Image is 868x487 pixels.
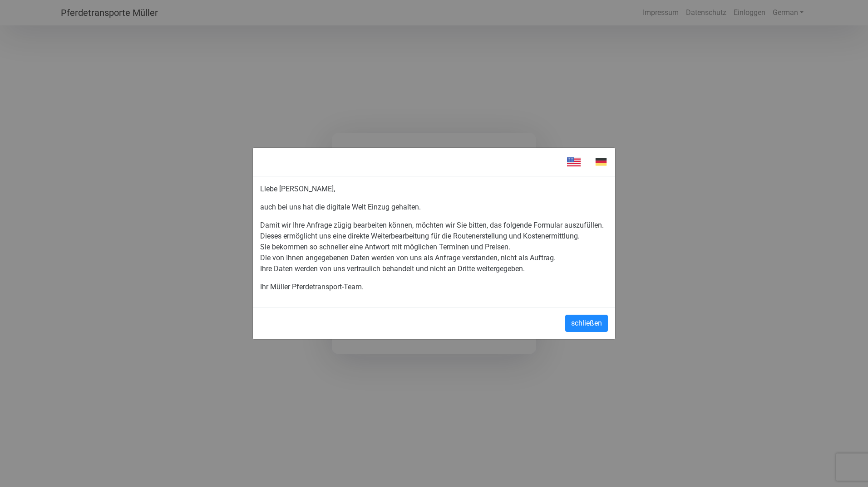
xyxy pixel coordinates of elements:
[260,184,608,195] p: Liebe [PERSON_NAME],
[560,155,587,169] img: en
[260,220,608,274] p: Damit wir Ihre Anfrage zügig bearbeiten können, möchten wir Sie bitten, das folgende Formular aus...
[565,315,608,332] button: schließen
[587,155,615,169] img: de
[260,202,608,213] p: auch bei uns hat die digitale Welt Einzug gehalten.
[260,282,608,292] p: Ihr Müller Pferdetransport-Team.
